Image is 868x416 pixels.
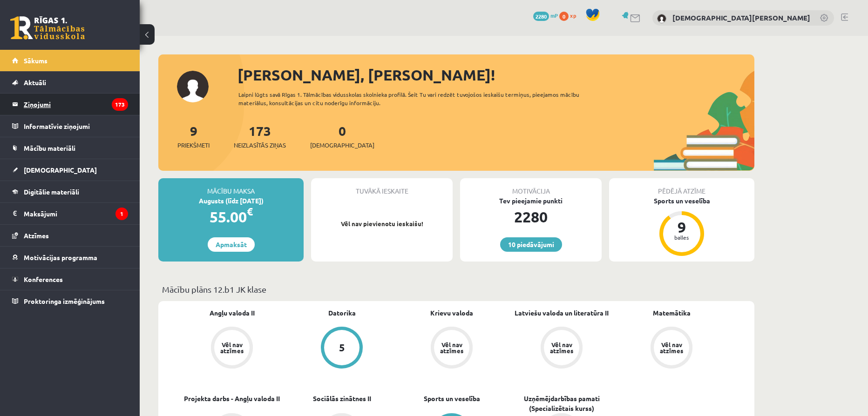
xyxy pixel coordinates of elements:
[208,237,255,252] a: Apmaksāt
[238,90,596,107] div: Laipni lūgts savā Rīgas 1. Tālmācības vidusskolas skolnieka profilā. Šeit Tu vari redzēt tuvojošo...
[10,16,85,40] a: Rīgas 1. Tālmācības vidusskola
[668,235,696,240] div: balles
[550,12,558,19] span: mP
[287,327,397,370] a: 5
[609,178,754,196] div: Pēdējā atzīme
[24,297,105,305] span: Proktoringa izmēģinājums
[397,327,507,370] a: Vēl nav atzīmes
[237,64,754,86] div: [PERSON_NAME], [PERSON_NAME]!
[658,342,685,354] div: Vēl nav atzīmes
[653,308,691,318] a: Matemātika
[500,237,562,252] a: 10 piedāvājumi
[533,12,558,19] a: 2280 mP
[12,225,128,246] a: Atzīmes
[515,308,609,318] a: Latviešu valoda un literatūra II
[158,178,304,196] div: Mācību maksa
[424,394,480,403] a: Sports un veselība
[12,50,128,71] a: Sākums
[219,342,245,354] div: Vēl nav atzīmes
[24,231,49,240] span: Atzīmes
[12,290,128,312] a: Proktoringa izmēģinājums
[311,178,453,196] div: Tuvākā ieskaite
[609,196,754,257] a: Sports un veselība 9 balles
[12,247,128,268] a: Motivācijas programma
[12,181,128,202] a: Digitālie materiāli
[549,342,575,354] div: Vēl nav atzīmes
[12,268,128,290] a: Konferences
[24,275,63,283] span: Konferences
[657,14,666,23] img: Krists Kristians Haļins
[12,203,128,224] a: Maksājumi1
[24,144,75,152] span: Mācību materiāli
[668,220,696,235] div: 9
[247,205,253,218] span: €
[12,72,128,93] a: Aktuāli
[672,13,810,22] a: [DEMOGRAPHIC_DATA][PERSON_NAME]
[533,12,549,21] span: 2280
[24,56,47,65] span: Sākums
[12,94,128,115] a: Ziņojumi173
[460,206,602,228] div: 2280
[24,78,46,87] span: Aktuāli
[460,178,602,196] div: Motivācija
[12,137,128,159] a: Mācību materiāli
[559,12,581,19] a: 0 xp
[234,122,286,150] a: 173Neizlasītās ziņas
[24,94,128,115] legend: Ziņojumi
[617,327,726,370] a: Vēl nav atzīmes
[559,12,569,21] span: 0
[158,206,304,228] div: 55.00
[328,308,356,318] a: Datorika
[24,166,97,174] span: [DEMOGRAPHIC_DATA]
[310,122,374,150] a: 0[DEMOGRAPHIC_DATA]
[310,141,374,150] span: [DEMOGRAPHIC_DATA]
[24,203,128,224] legend: Maksājumi
[210,308,255,318] a: Angļu valoda II
[460,196,602,206] div: Tev pieejamie punkti
[234,141,286,150] span: Neizlasītās ziņas
[507,394,617,413] a: Uzņēmējdarbības pamati (Specializētais kurss)
[112,98,128,111] i: 173
[430,308,473,318] a: Krievu valoda
[570,12,576,19] span: xp
[339,342,345,353] div: 5
[313,394,371,403] a: Sociālās zinātnes II
[184,394,280,403] a: Projekta darbs - Angļu valoda II
[316,219,448,228] p: Vēl nav pievienotu ieskaišu!
[12,159,128,181] a: [DEMOGRAPHIC_DATA]
[12,115,128,137] a: Informatīvie ziņojumi
[24,253,97,262] span: Motivācijas programma
[162,283,751,295] p: Mācību plāns 12.b1 JK klase
[158,196,304,206] div: Augusts (līdz [DATE])
[115,208,128,220] i: 1
[177,327,287,370] a: Vēl nav atzīmes
[439,342,465,354] div: Vēl nav atzīmes
[24,188,79,196] span: Digitālie materiāli
[24,115,128,137] legend: Informatīvie ziņojumi
[609,196,754,206] div: Sports un veselība
[507,327,617,370] a: Vēl nav atzīmes
[177,122,210,150] a: 9Priekšmeti
[177,141,210,150] span: Priekšmeti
